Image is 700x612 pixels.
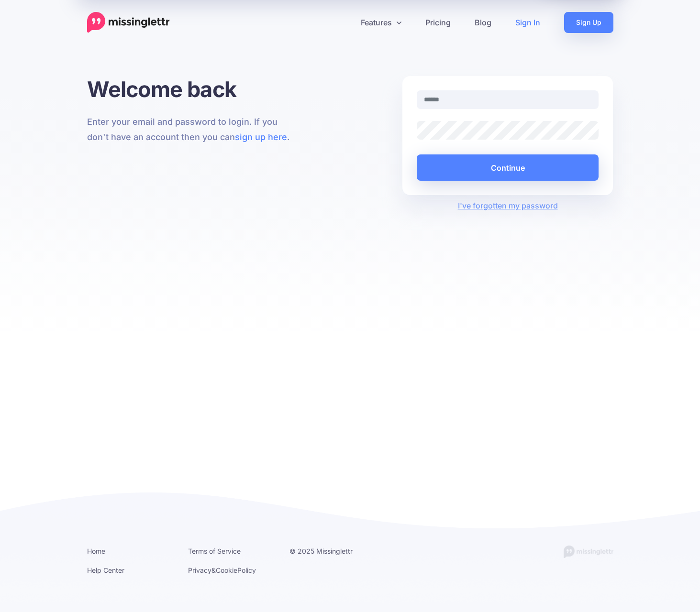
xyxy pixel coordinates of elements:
[503,12,552,33] a: Sign In
[463,12,503,33] a: Blog
[458,201,558,210] a: I've forgotten my password
[216,566,237,574] a: Cookie
[188,547,241,555] a: Terms of Service
[235,132,287,142] a: sign up here
[87,547,105,555] a: Home
[417,154,599,181] button: Continue
[87,566,124,574] a: Help Center
[188,564,275,576] li: & Policy
[413,12,463,33] a: Pricing
[87,114,298,145] p: Enter your email and password to login. If you don't have an account then you can .
[564,12,613,33] a: Sign Up
[87,76,298,102] h1: Welcome back
[349,12,413,33] a: Features
[289,545,377,557] li: © 2025 Missinglettr
[188,566,211,574] a: Privacy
